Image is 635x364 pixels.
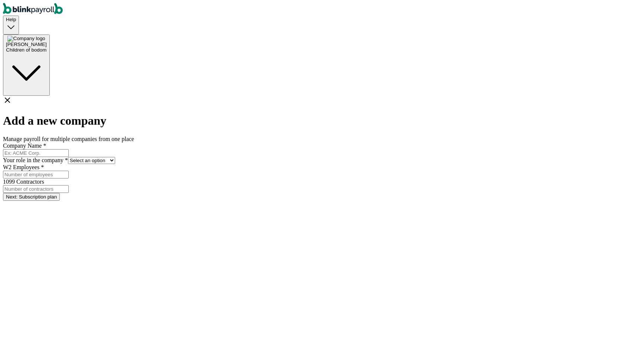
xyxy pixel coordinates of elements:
nav: Global [3,3,632,16]
iframe: Chat Widget [508,284,635,364]
input: 1099 Contractors [3,185,69,193]
label: Company Name [3,142,46,149]
span: Manage payroll for multiple companies from one place [3,136,134,142]
label: Your role in the company [3,157,68,163]
span: Help [6,17,16,22]
button: Help [3,16,19,35]
h1: Add a new company [3,114,632,128]
img: Company logo [7,36,45,42]
input: Company Name [3,149,69,157]
label: 1099 Contractors [3,178,46,185]
button: Next: Subscription plan [3,193,60,201]
div: Children of bodom [6,47,47,53]
button: Company logo[PERSON_NAME]Children of bodom [3,35,50,96]
label: W2 Employees [3,164,44,170]
span: [PERSON_NAME] [6,42,47,47]
input: W2 Employees [3,171,69,178]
